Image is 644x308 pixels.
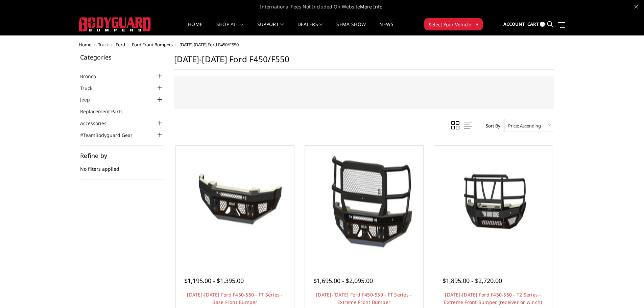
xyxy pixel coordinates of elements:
[80,108,131,115] a: Replacement Parts
[336,22,366,35] a: SEMA Show
[316,291,412,305] a: [DATE]-[DATE] Ford F450-550 - FT Series - Extreme Front Bumper
[98,42,109,48] a: Truck
[436,147,551,262] img: 2023-2026 Ford F450-550 - T2 Series - Extreme Front Bumper (receiver or winch)
[184,277,244,285] span: $1,195.00 - $1,395.00
[79,17,151,31] img: BODYGUARD BUMPERS
[444,291,542,305] a: [DATE]-[DATE] Ford F450-550 - T2 Series - Extreme Front Bumper (receiver or winch)
[436,147,551,262] a: 2023-2026 Ford F450-550 - T2 Series - Extreme Front Bumper (receiver or winch) 2023-2026 Ford F45...
[482,121,501,131] label: Sort By:
[424,18,483,30] button: Select Your Vehicle
[476,21,478,28] span: ▾
[79,42,91,48] a: Home
[116,42,125,48] a: Ford
[379,22,393,35] a: News
[307,147,422,262] a: 2023-2026 Ford F450-550 - FT Series - Extreme Front Bumper 2023-2026 Ford F450-550 - FT Series - ...
[80,132,141,139] a: #TeamBodyguard Gear
[188,22,202,35] a: Home
[527,15,545,33] a: Cart 0
[80,152,164,180] div: No filters applied
[174,54,554,70] h1: [DATE]-[DATE] Ford F450/F550
[80,96,98,103] a: Jeep
[429,21,471,28] span: Select Your Vehicle
[360,3,382,10] a: More Info
[540,22,545,27] span: 0
[80,54,164,60] h5: Categories
[257,22,284,35] a: Support
[443,277,502,285] span: $1,895.00 - $2,720.00
[503,15,525,33] a: Account
[187,291,283,305] a: [DATE]-[DATE] Ford F450-550 - FT Series - Base Front Bumper
[216,22,244,35] a: shop all
[80,152,164,159] h5: Refine by
[297,22,323,35] a: Dealers
[177,147,292,262] img: 2023-2025 Ford F450-550 - FT Series - Base Front Bumper
[80,85,101,92] a: Truck
[132,42,173,48] a: Ford Front Bumpers
[80,120,115,127] a: Accessories
[527,21,539,27] span: Cart
[80,73,104,80] a: Bronco
[180,42,239,48] span: [DATE]-[DATE] Ford F450/F550
[313,277,373,285] span: $1,695.00 - $2,095.00
[503,21,525,27] span: Account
